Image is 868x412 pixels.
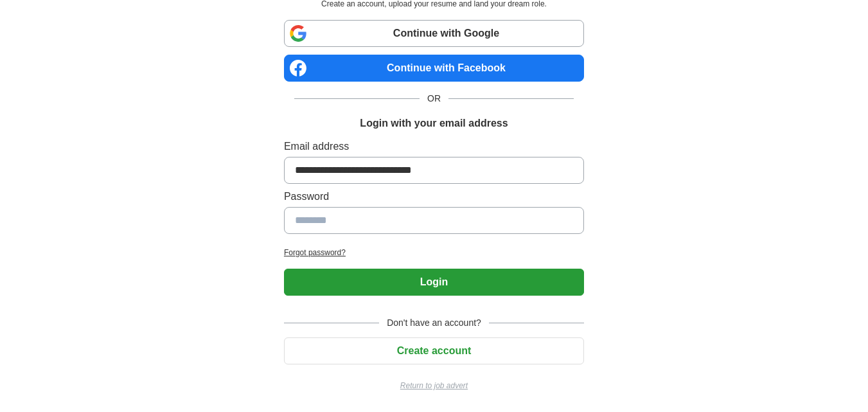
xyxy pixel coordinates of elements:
a: Return to job advert [284,380,584,391]
h1: Login with your email address [360,116,508,131]
label: Password [284,189,584,204]
a: Continue with Facebook [284,55,584,82]
a: Forgot password? [284,247,584,258]
span: Don't have an account? [379,316,489,330]
button: Login [284,269,584,296]
button: Create account [284,337,584,364]
a: Create account [284,345,584,356]
span: OR [420,92,448,105]
label: Email address [284,139,584,154]
a: Continue with Google [284,20,584,47]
